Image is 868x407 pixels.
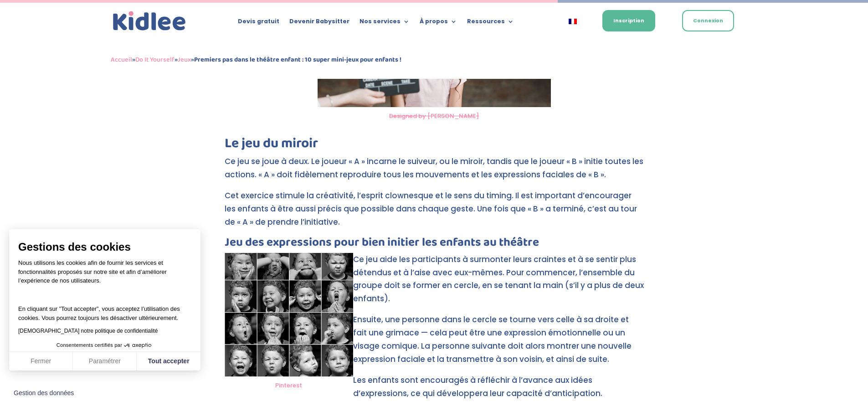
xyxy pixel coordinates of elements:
a: Accueil [111,54,132,65]
a: Connexion [682,10,734,31]
button: Fermer le widget sans consentement [8,384,79,403]
a: Pinterest [275,381,302,390]
p: Ce jeu aide les participants à surmonter leurs craintes et à se sentir plus détendus et à l’aise ... [225,253,644,314]
a: Jeux [178,54,191,65]
button: Consentements certifiés par [52,340,158,351]
img: logo_kidlee_bleu [111,9,188,33]
a: Nos services [360,18,410,28]
a: Devis gratuit [238,18,279,28]
span: Gestions des cookies [18,240,191,254]
p: Nous utilisons les cookies afin de fournir les services et fonctionnalités proposés sur notre sit... [18,258,191,291]
span: Gestion des données [14,389,74,397]
a: Designed by [PERSON_NAME] [389,112,479,120]
button: Fermer [9,352,73,371]
p: Ce jeu se joue à deux. Le joueur « A » incarne le suiveur, ou le miroir, tandis que le joueur « B... [225,155,644,189]
p: En cliquant sur ”Tout accepter”, vous acceptez l’utilisation des cookies. Vous pourrez toujours l... [18,296,191,323]
a: Kidlee Logo [111,9,188,33]
svg: Axeptio [124,332,151,359]
p: Cet exercice stimule la créativité, l’esprit clownesque et le sens du timing. Il est important d’... [225,189,644,237]
a: [DEMOGRAPHIC_DATA] notre politique de confidentialité [18,328,158,334]
span: » » » [111,54,401,65]
a: Inscription [602,10,655,31]
span: Consentements certifiés par [56,343,122,348]
a: Do It Yourself [135,54,175,65]
strong: Premiers pas dans le théâtre enfant : 10 super mini-jeux pour enfants ! [194,54,401,65]
img: Français [569,19,577,24]
p: Ensuite, une personne dans le cercle se tourne vers celle à sa droite et fait une grimace — cela ... [225,313,644,374]
button: Tout accepter [137,352,200,371]
a: Devenir Babysitter [289,18,349,28]
a: Ressources [467,18,514,28]
h2: Le jeu du miroir [225,137,644,155]
a: À propos [420,18,457,28]
button: Paramétrer [73,352,137,371]
h3: Jeu des expressions pour bien initier les enfants au théâtre [225,237,644,253]
img: Théâtre enfants : jeu des expressions, photo d'enfants [225,253,353,376]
